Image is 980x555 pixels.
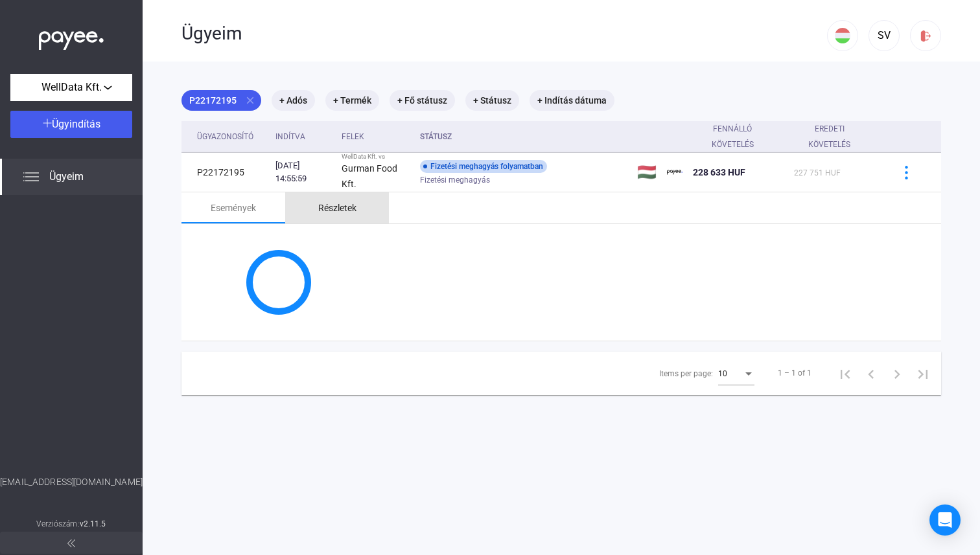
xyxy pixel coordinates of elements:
div: Indítva [275,129,305,144]
button: Ügyindítás [10,111,132,138]
button: Next page [884,360,910,386]
div: [DATE] 14:55:59 [275,159,331,185]
div: Részletek [318,200,356,216]
span: WellData Kft. [41,80,102,95]
div: Ügyazonosító [197,129,253,144]
div: SV [873,28,895,43]
span: Ügyeim [49,169,84,185]
div: Ügyeim [181,23,827,45]
img: payee-logo [667,164,682,180]
div: Indítva [275,129,331,144]
button: logout-red [910,20,941,51]
div: Felek [342,129,410,144]
mat-icon: close [244,95,256,106]
button: WellData Kft. [10,74,132,101]
span: 10 [718,369,727,378]
div: Fennálló követelés [693,121,772,152]
div: Eredeti követelés [794,121,865,152]
button: First page [832,360,858,386]
div: WellData Kft. vs [342,153,410,161]
mat-chip: + Termék [325,90,379,111]
button: more-blue [892,159,920,186]
div: Ügyazonosító [197,129,265,144]
img: plus-white.svg [43,119,52,128]
img: list.svg [23,169,39,185]
div: Items per page: [659,366,713,381]
mat-chip: + Fő státusz [390,90,455,111]
div: Eredeti követelés [794,121,876,152]
button: SV [869,20,900,51]
span: 227 751 HUF [794,168,841,177]
img: more-blue [900,166,913,179]
span: Fizetési meghagyás [420,172,490,188]
div: Felek [342,129,364,144]
span: 228 633 HUF [693,167,745,177]
mat-chip: + Indítás dátuma [530,90,614,111]
td: 🇭🇺 [632,153,662,192]
strong: Gurman Food Kft. [342,163,397,189]
img: arrow-double-left-grey.svg [67,539,75,547]
button: HU [827,20,858,51]
mat-select: Items per page: [718,365,754,381]
mat-chip: P22172195 [181,90,261,111]
div: Open Intercom Messenger [929,504,961,536]
th: Státusz [415,121,632,153]
div: Fizetési meghagyás folyamatban [420,160,547,173]
img: logout-red [919,29,933,43]
td: P22172195 [181,153,270,192]
div: Fennálló követelés [693,121,784,152]
mat-chip: + Adós [272,90,315,111]
img: white-payee-white-dot.svg [39,24,104,51]
mat-chip: + Státusz [465,90,519,111]
strong: v2.11.5 [80,519,106,528]
button: Previous page [858,360,884,386]
div: Események [211,200,256,216]
img: HU [835,28,850,43]
button: Last page [910,360,936,386]
span: Ügyindítás [52,118,100,130]
div: 1 – 1 of 1 [778,365,811,381]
